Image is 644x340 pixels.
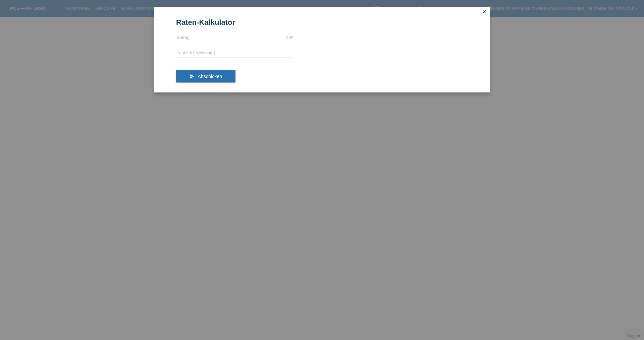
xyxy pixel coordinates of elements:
[190,74,195,79] i: send
[198,74,222,79] span: Abschicken
[176,18,468,26] h1: Raten-Kalkulator
[176,70,235,83] button: send Abschicken
[480,8,489,16] a: close
[286,36,293,40] div: CHF
[482,9,487,14] i: close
